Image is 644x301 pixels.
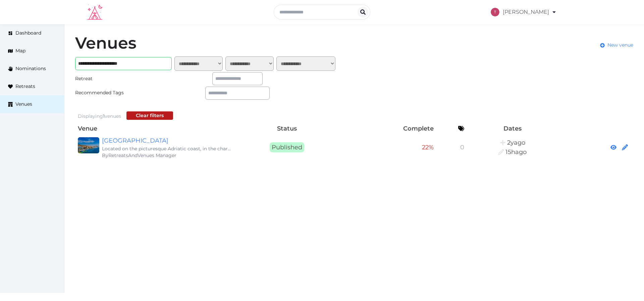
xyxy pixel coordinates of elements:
div: Displaying venues [78,113,121,120]
a: [GEOGRAPHIC_DATA] [102,136,231,145]
span: Published [270,142,304,152]
img: Brown Beach House Hotel [78,137,99,153]
a: New venue [600,42,633,49]
button: Clear filters [126,111,173,120]
div: By RetreatsAndVenues Manager [102,152,231,159]
span: Venues [15,101,32,108]
a: [PERSON_NAME] [491,3,557,21]
div: Recommended Tags [75,89,140,96]
span: Map [15,47,25,54]
span: Nominations [15,65,46,72]
div: Clear filters [136,112,164,119]
span: 1 [103,113,105,119]
h1: Venues [75,35,137,51]
th: Venue [75,122,233,135]
th: Status [233,122,340,135]
th: Complete [340,122,437,135]
span: New venue [607,42,633,49]
span: 0 [460,144,464,151]
span: Retreats [15,83,35,90]
span: 22 % [422,144,434,151]
span: Dashboard [15,30,41,37]
div: Located on the picturesque Adriatic coast, in the charming historic town of [GEOGRAPHIC_DATA] onl... [102,145,231,152]
div: Retreat [75,75,140,82]
span: 11:21PM, March 15th, 2024 [507,139,525,146]
span: 9:46PM, September 23rd, 2025 [505,148,527,156]
th: Dates [467,122,558,135]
